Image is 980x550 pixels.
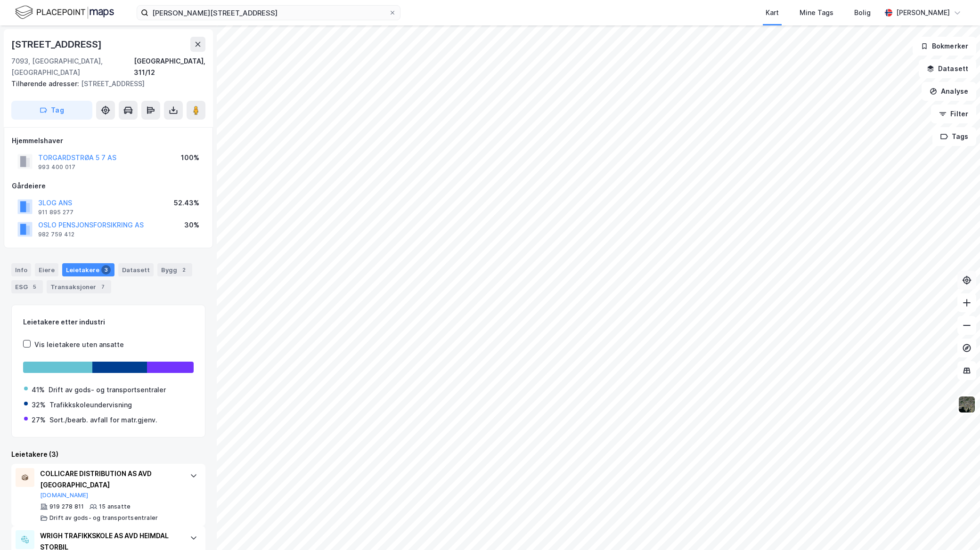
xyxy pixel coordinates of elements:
[12,180,205,192] div: Gårdeiere
[49,503,84,510] div: 919 278 811
[11,101,92,120] button: Tag
[922,82,976,101] button: Analyse
[11,37,104,52] div: [STREET_ADDRESS]
[23,316,194,328] div: Leietakere etter industri
[32,399,46,411] div: 32%
[47,280,111,293] div: Transaksjoner
[11,56,134,78] div: 7093, [GEOGRAPHIC_DATA], [GEOGRAPHIC_DATA]
[49,399,132,411] div: Trafikkskoleundervisning
[184,219,199,231] div: 30%
[179,265,188,275] div: 2
[11,449,205,460] div: Leietakere (3)
[931,105,976,123] button: Filter
[40,492,89,499] button: [DOMAIN_NAME]
[11,280,43,293] div: ESG
[174,197,199,209] div: 52.43%
[34,339,124,350] div: Vis leietakere uten ansatte
[49,384,166,396] div: Drift av gods- og transportsentraler
[134,56,205,78] div: [GEOGRAPHIC_DATA], 311/12
[101,265,111,275] div: 3
[919,59,976,78] button: Datasett
[157,263,192,276] div: Bygg
[30,282,39,291] div: 5
[913,37,976,56] button: Bokmerker
[854,7,871,18] div: Bolig
[766,7,779,18] div: Kart
[118,263,154,276] div: Datasett
[49,514,158,522] div: Drift av gods- og transportsentraler
[40,468,180,491] div: COLLICARE DISTRIBUTION AS AVD [GEOGRAPHIC_DATA]
[62,263,114,276] div: Leietakere
[932,127,976,146] button: Tags
[12,135,205,146] div: Hjemmelshaver
[99,503,131,510] div: 15 ansatte
[38,163,75,171] div: 993 400 017
[181,152,199,163] div: 100%
[98,282,107,291] div: 7
[15,4,114,21] img: logo.f888ab2527a4732fd821a326f86c7f29.svg
[38,209,73,216] div: 911 895 277
[32,384,45,396] div: 41%
[800,7,833,18] div: Mine Tags
[11,263,31,276] div: Info
[35,263,58,276] div: Eiere
[32,414,46,426] div: 27%
[958,396,976,413] img: 9k=
[11,78,198,89] div: [STREET_ADDRESS]
[896,7,950,18] div: [PERSON_NAME]
[148,6,389,20] input: Søk på adresse, matrikkel, gårdeiere, leietakere eller personer
[49,414,157,426] div: Sort./bearb. avfall for matr.gjenv.
[933,505,980,550] div: Kontrollprogram for chat
[11,80,81,88] span: Tilhørende adresser:
[933,505,980,550] iframe: Chat Widget
[38,231,74,238] div: 982 759 412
